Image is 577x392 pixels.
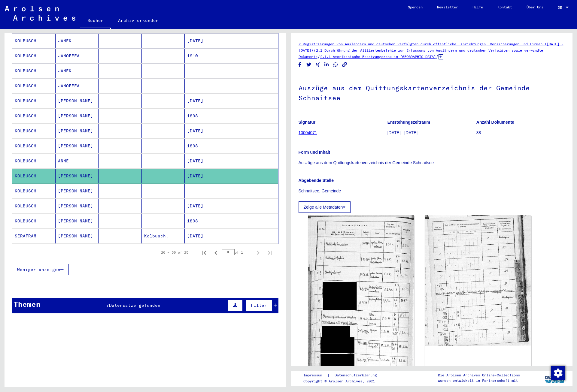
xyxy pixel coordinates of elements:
mat-cell: 1910 [185,49,228,63]
button: Share on Facebook [297,61,303,68]
span: Weniger anzeigen [17,267,60,272]
mat-cell: JANEK [56,34,99,48]
button: Filter [246,300,272,311]
mat-cell: KOLBUSCH [12,109,56,123]
button: Copy link [342,61,348,68]
a: Archiv erkunden [111,13,166,28]
img: yv_logo.png [544,370,566,385]
mat-cell: KOLBUSCH [12,124,56,138]
b: Entstehungszeitraum [387,120,430,125]
b: Anzahl Dokumente [476,120,514,125]
a: Suchen [80,13,111,29]
mat-cell: [PERSON_NAME] [56,199,99,213]
span: Filter [251,303,267,308]
button: Share on WhatsApp [333,61,339,68]
mat-cell: JANOFEFA [56,49,99,63]
p: [DATE] - [DATE] [387,130,476,136]
span: / [436,54,439,59]
mat-cell: [PERSON_NAME] [56,229,99,243]
a: 2.1 Durchführung der Alliiertenbefehle zur Erfassung von Ausländern und deutschen Verfolgten sowi... [299,48,543,59]
mat-cell: KOLBUSCH [12,34,56,48]
div: 26 – 50 of 25 [161,250,188,255]
b: Signatur [299,120,316,125]
mat-cell: KOLBUSCH [12,64,56,78]
span: / [317,54,320,59]
mat-cell: 1898 [185,214,228,228]
mat-cell: [DATE] [185,154,228,168]
img: Arolsen_neg.svg [5,6,75,21]
span: 7 [106,303,109,308]
mat-cell: [DATE] [185,124,228,138]
mat-cell: KOLBUSCH [12,79,56,93]
a: 10004071 [299,130,317,135]
button: Next page [252,246,264,258]
mat-cell: Kolbusch. [142,229,185,243]
mat-cell: [PERSON_NAME] [56,94,99,108]
button: Previous page [210,246,222,258]
mat-cell: [PERSON_NAME] [56,109,99,123]
button: Share on Twitter [306,61,312,68]
mat-cell: [DATE] [185,169,228,183]
span: / [313,47,316,53]
div: | [303,372,384,378]
mat-cell: KOLBUSCH [12,139,56,153]
img: 001.jpg [308,215,415,372]
a: Datenschutzerklärung [330,372,384,378]
button: Share on Xing [315,61,321,68]
p: Auszüge aus dem Quittungskartenverzeichnis der Gemeinde Schnaitsee [299,160,565,166]
mat-cell: [PERSON_NAME] [56,214,99,228]
mat-cell: [DATE] [185,199,228,213]
img: Zustimmung ändern [551,366,565,380]
a: 2.1.1 Amerikanische Besatzungszone in [GEOGRAPHIC_DATA] [320,54,436,59]
p: wurden entwickelt in Partnerschaft mit [438,378,520,383]
button: First page [198,246,210,258]
mat-cell: KOLBUSCH [12,214,56,228]
mat-cell: 1898 [185,109,228,123]
p: 38 [476,130,565,136]
p: Schnaitsee, Gemeinde [299,188,565,194]
b: Abgebende Stelle [299,178,334,183]
mat-cell: [PERSON_NAME] [56,184,99,198]
mat-cell: [PERSON_NAME] [56,169,99,183]
span: DE [558,5,564,10]
div: Zustimmung ändern [551,366,565,380]
mat-cell: SERAFRAM [12,229,56,243]
mat-cell: JANEK [56,64,99,78]
button: Weniger anzeigen [12,264,69,275]
mat-cell: KOLBUSCH [12,94,56,108]
h1: Auszüge aus dem Quittungskartenverzeichnis der Gemeinde Schnaitsee [299,74,565,110]
mat-cell: [DATE] [185,94,228,108]
mat-cell: [DATE] [185,34,228,48]
button: Share on LinkedIn [323,61,330,68]
mat-cell: KOLBUSCH [12,199,56,213]
button: Zeige alle Metadaten [299,201,351,213]
span: Datensätze gefunden [109,303,160,308]
mat-cell: [PERSON_NAME] [56,124,99,138]
mat-cell: [PERSON_NAME] [56,139,99,153]
mat-cell: JANOFEFA [56,79,99,93]
mat-cell: KOLBUSCH [12,169,56,183]
p: Copyright © Arolsen Archives, 2021 [303,378,384,384]
button: Last page [264,246,276,258]
mat-cell: KOLBUSCH [12,184,56,198]
p: Die Arolsen Archives Online-Collections [438,372,520,378]
a: 2 Registrierungen von Ausländern und deutschen Verfolgten durch öffentliche Einrichtungen, Versic... [299,42,563,53]
div: Themen [14,299,41,309]
div: of 1 [222,249,252,255]
mat-cell: [DATE] [185,229,228,243]
mat-cell: ANNE [56,154,99,168]
img: 002.jpg [425,215,531,346]
b: Form und Inhalt [299,150,330,155]
mat-cell: KOLBUSCH [12,154,56,168]
mat-cell: KOLBUSCH [12,49,56,63]
a: Impressum [303,372,327,378]
mat-cell: 1898 [185,139,228,153]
